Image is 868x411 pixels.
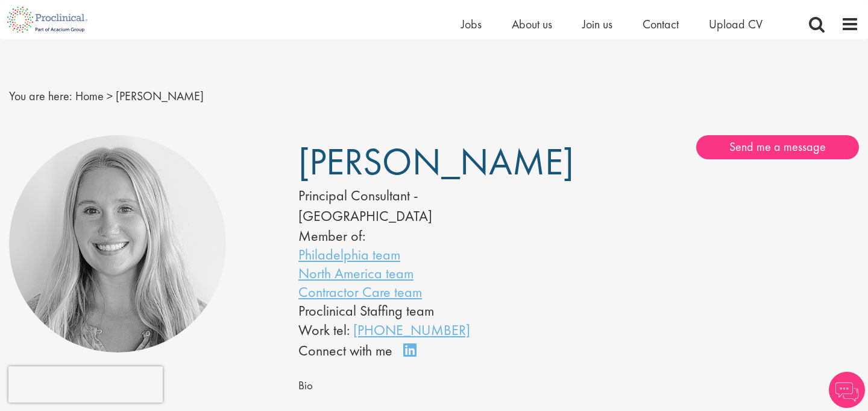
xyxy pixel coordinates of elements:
[298,320,350,339] span: Work tel:
[829,372,865,408] img: Chatbot
[461,16,482,32] a: Jobs
[512,16,552,32] a: About us
[9,88,72,104] span: You are here:
[298,226,365,245] label: Member of:
[298,264,414,282] a: North America team
[298,282,422,301] a: Contractor Care team
[9,135,226,352] img: Shannon Briggs
[298,301,542,320] li: Proclinical Staffing team
[298,378,313,393] span: Bio
[582,16,612,32] a: Join us
[709,16,763,32] a: Upload CV
[643,16,679,32] a: Contact
[8,366,163,403] iframe: reCAPTCHA
[116,88,204,104] span: [PERSON_NAME]
[298,245,400,264] a: Philadelphia team
[107,88,113,104] span: >
[353,320,470,339] a: [PHONE_NUMBER]
[298,138,574,186] span: [PERSON_NAME]
[696,135,859,159] a: Send me a message
[298,185,542,227] div: Principal Consultant - [GEOGRAPHIC_DATA]
[75,88,104,104] a: breadcrumb link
